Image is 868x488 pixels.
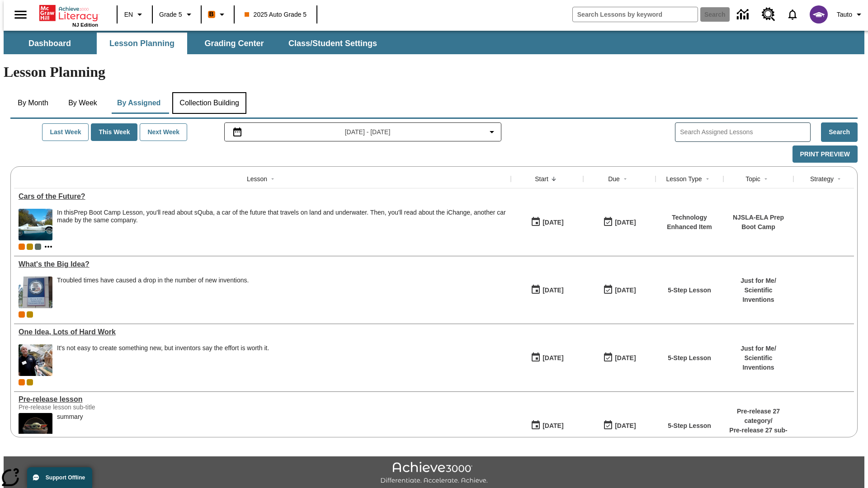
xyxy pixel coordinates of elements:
span: Support Offline [46,474,85,481]
div: Due [608,174,620,183]
span: Current Class [19,311,25,318]
div: In this [57,209,506,224]
span: B [209,9,214,20]
div: Home [39,3,98,28]
button: This Week [91,123,137,141]
button: By Assigned [110,92,168,114]
img: A large sign near a building says U.S. Patent and Trademark Office. A troubled economy can make i... [19,277,52,308]
div: It's not easy to create something new, but inventors say the effort is worth it. [57,344,269,376]
input: search field [573,7,698,22]
div: [DATE] [615,352,636,364]
p: NJSLA-ELA Prep Boot Camp [728,213,789,232]
button: Grade: Grade 5, Select a grade [156,6,198,23]
p: Just for Me / [728,344,789,353]
span: Current Class [19,244,25,250]
p: 5-Step Lesson [668,421,711,431]
div: Troubled times have caused a drop in the number of new inventions. [57,277,249,308]
div: Strategy [810,174,834,183]
button: Open side menu [7,1,34,28]
span: New 2025 class [27,244,33,250]
svg: Collapse Date Range Filter [486,127,497,137]
div: Topic [745,174,760,183]
button: Class/Student Settings [281,33,384,54]
button: Profile/Settings [833,6,868,23]
img: Achieve3000 Differentiate Accelerate Achieve [380,462,488,485]
button: Sort [620,174,631,184]
p: Scientific Inventions [728,353,789,372]
img: hero alt text [19,413,52,445]
span: New 2025 class [27,311,33,318]
div: Lesson [247,174,267,183]
a: What's the Big Idea?, Lessons [19,260,506,268]
button: By Month [10,92,56,114]
button: 04/13/26: Last day the lesson can be accessed [600,282,639,299]
a: Resource Center, Will open in new tab [756,2,781,27]
img: A man stands next to a small, wooden prototype of a home. Inventors see where there is room for i... [19,344,52,376]
p: Technology Enhanced Item [660,213,719,232]
span: Lesson Planning [109,38,175,49]
button: Search [821,122,858,142]
button: Collection Building [172,92,246,114]
button: Language: EN, Select a language [120,6,149,23]
div: [DATE] [542,352,563,364]
a: One Idea, Lots of Hard Work, Lessons [19,328,506,336]
p: 5-Step Lesson [668,286,711,295]
div: summary [57,413,83,421]
div: SubNavbar [4,33,385,54]
span: Dashboard [28,38,71,49]
div: [DATE] [615,217,636,228]
a: Notifications [781,3,804,26]
button: Select a new avatar [804,3,833,26]
button: Show more classes [43,241,54,252]
div: [DATE] [615,285,636,296]
div: It's not easy to create something new, but inventors say the effort is worth it. [57,344,269,352]
span: Grade 5 [159,10,182,19]
div: Cars of the Future? [19,192,506,201]
span: New 2025 class [27,379,33,385]
button: 04/07/25: First time the lesson was available [528,282,566,299]
button: Sort [834,174,844,184]
img: High-tech automobile treading water. [19,209,52,240]
button: 01/22/25: First time the lesson was available [528,417,566,434]
div: Start [535,174,548,183]
div: [DATE] [615,420,636,432]
div: Troubled times have caused a drop in the number of new inventions. [57,277,249,284]
div: Current Class [19,379,25,385]
button: Next Week [140,123,187,141]
span: 2025 Auto Grade 5 [245,10,307,19]
div: OL 2025 Auto Grade 6 [35,244,41,250]
button: By Week [60,92,105,114]
h1: Lesson Planning [4,64,864,80]
span: Grading Center [204,38,264,49]
a: Home [39,4,98,22]
button: Dashboard [5,33,95,54]
p: Pre-release 27 category / [728,407,789,426]
button: Last Week [42,123,89,141]
div: One Idea, Lots of Hard Work [19,328,506,336]
div: [DATE] [542,285,563,296]
button: 08/01/26: Last day the lesson can be accessed [600,214,639,231]
div: summary [57,413,83,445]
a: Data Center [731,2,756,27]
div: In this Prep Boot Camp Lesson, you'll read about sQuba, a car of the future that travels on land ... [57,209,506,240]
span: NJ Edition [72,22,98,28]
div: What's the Big Idea? [19,260,506,268]
button: 09/24/25: First time the lesson was available [528,214,566,231]
div: [DATE] [542,420,563,432]
span: [DATE] - [DATE] [345,127,391,137]
button: Grading Center [189,33,279,54]
button: 03/23/26: Last day the lesson can be accessed [600,349,639,366]
p: 5-Step Lesson [668,353,711,363]
div: [DATE] [542,217,563,228]
span: Class/Student Settings [288,38,377,49]
div: Pre-release lesson sub-title [19,404,154,411]
div: SubNavbar [4,31,864,54]
img: avatar image [810,5,828,23]
p: Scientific Inventions [728,286,789,305]
a: Pre-release lesson, Lessons [19,395,506,404]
